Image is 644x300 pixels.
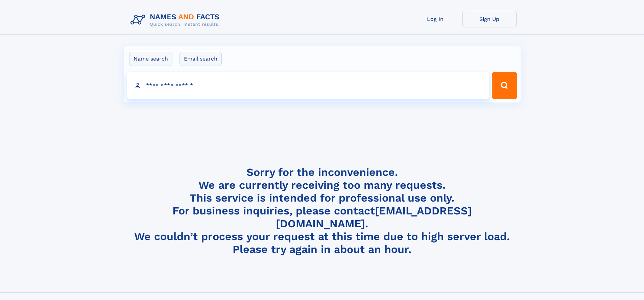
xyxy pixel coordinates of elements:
[492,72,517,99] button: Search Button
[128,11,225,29] img: Logo Names and Facts
[408,11,462,27] a: Log In
[462,11,517,27] a: Sign Up
[128,166,517,256] h4: Sorry for the inconvenience. We are currently receiving too many requests. This service is intend...
[127,72,489,99] input: search input
[129,52,172,66] label: Name search
[180,52,222,66] label: Email search
[276,204,472,230] a: [EMAIL_ADDRESS][DOMAIN_NAME]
